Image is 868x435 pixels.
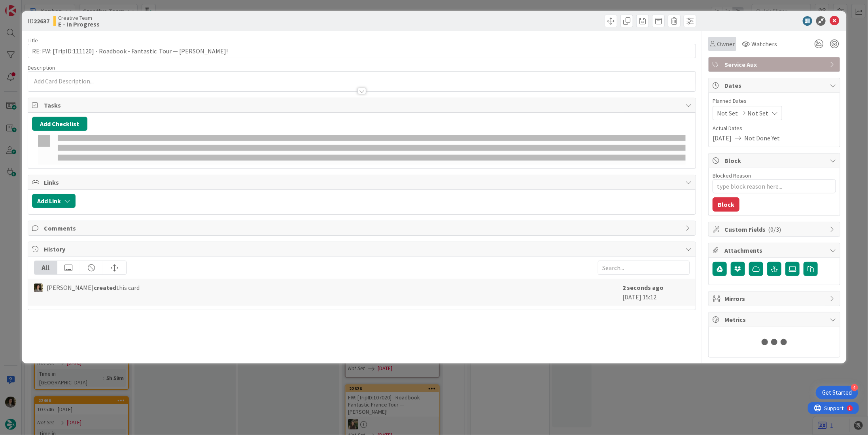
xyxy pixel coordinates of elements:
[622,283,690,302] div: [DATE] 15:12
[751,39,777,49] span: Watchers
[724,156,826,165] span: Block
[713,124,836,132] span: Actual Dates
[717,108,738,118] span: Not Set
[724,225,826,234] span: Custom Fields
[58,15,100,21] span: Creative Team
[717,39,735,49] span: Owner
[94,284,116,291] b: created
[28,37,38,44] label: Title
[28,16,49,26] span: ID
[58,21,100,27] b: E - In Progress
[28,64,55,71] span: Description
[724,246,826,255] span: Attachments
[622,284,664,291] b: 2 seconds ago
[724,81,826,90] span: Dates
[724,315,826,324] span: Metrics
[816,386,858,399] div: Open Get Started checklist, remaining modules: 4
[34,261,57,274] div: All
[17,1,36,11] span: Support
[713,133,732,143] span: [DATE]
[713,197,739,212] button: Block
[822,389,852,397] div: Get Started
[744,133,780,143] span: Not Done Yet
[34,17,49,25] b: 22637
[44,244,681,254] span: History
[41,3,43,9] div: 1
[724,60,826,69] span: Service Aux
[47,283,140,292] span: [PERSON_NAME] this card
[34,284,43,292] img: MS
[724,294,826,303] span: Mirrors
[768,225,781,233] span: ( 0/3 )
[713,172,751,179] label: Blocked Reason
[598,261,690,275] input: Search...
[44,178,681,187] span: Links
[32,117,87,131] button: Add Checklist
[851,384,858,391] div: 4
[28,44,696,58] input: type card name here...
[44,223,681,233] span: Comments
[32,194,76,208] button: Add Link
[44,100,681,110] span: Tasks
[747,108,768,118] span: Not Set
[713,97,836,105] span: Planned Dates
